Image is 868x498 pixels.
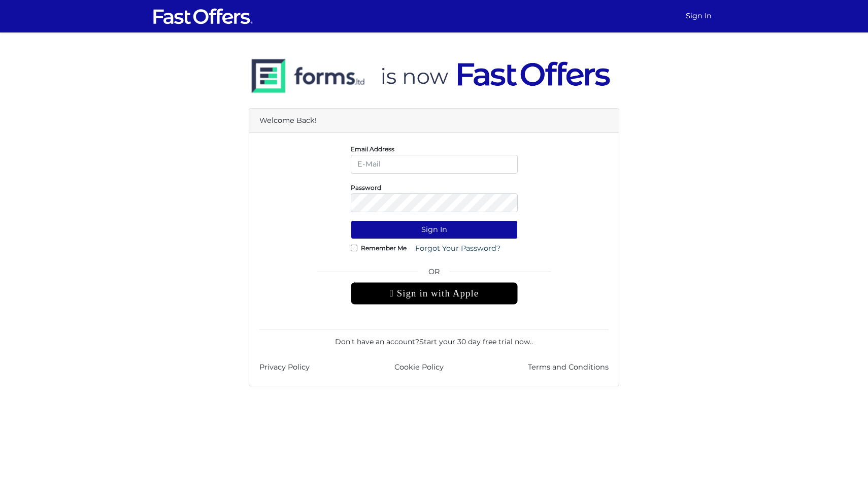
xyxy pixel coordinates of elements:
[259,361,310,373] a: Privacy Policy
[351,155,518,174] input: E-Mail
[351,220,518,239] button: Sign In
[351,186,381,189] label: Password
[361,247,407,249] label: Remember Me
[351,266,518,282] span: OR
[394,361,444,373] a: Cookie Policy
[528,361,609,373] a: Terms and Conditions
[351,148,394,150] label: Email Address
[259,329,609,347] div: Don't have an account? .
[419,337,531,346] a: Start your 30 day free trial now.
[351,282,518,305] div: Sign in with Apple
[249,109,619,133] div: Welcome Back!
[682,6,716,26] a: Sign In
[409,239,507,258] a: Forgot Your Password?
